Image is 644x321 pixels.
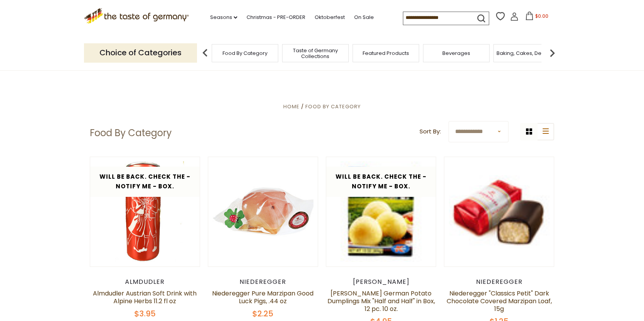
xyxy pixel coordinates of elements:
[90,157,200,266] img: Almdudler Austrian Soft Drink with Alpine Herbs 11.2 fl oz
[363,50,409,56] a: Featured Products
[545,45,560,61] img: next arrow
[305,103,361,110] a: Food By Category
[444,278,554,286] div: Niederegger
[284,48,346,59] a: Taste of Germany Collections
[208,157,318,266] img: Niederegger Pure Marzipan Good Luck Pigs, .44 oz
[283,103,300,110] a: Home
[93,289,197,306] a: Almdudler Austrian Soft Drink with Alpine Herbs 11.2 fl oz
[354,13,374,22] a: On Sale
[315,13,345,22] a: Oktoberfest
[84,43,197,62] p: Choice of Categories
[134,308,156,319] span: $3.95
[327,289,435,313] a: [PERSON_NAME] German Potato Dumplings Mix "Half and Half" in Box, 12 pc. 10 oz.
[326,157,436,266] img: Dr. Knoll German Potato Dumplings Mix "Half and Half" in Box, 12 pc. 10 oz.
[447,289,552,313] a: Niederegger "Classics Petit" Dark Chocolate Covered Marzipan Loaf, 15g
[210,13,237,22] a: Seasons
[252,308,273,319] span: $2.25
[535,13,548,19] span: $0.00
[247,13,305,22] a: Christmas - PRE-ORDER
[520,12,553,23] button: $0.00
[420,127,441,137] label: Sort By:
[90,278,200,286] div: Almdudler
[90,127,172,139] h1: Food By Category
[442,50,470,56] a: Beverages
[497,50,557,56] a: Baking, Cakes, Desserts
[212,289,313,306] a: Niederegger Pure Marzipan Good Luck Pigs, .44 oz
[197,45,213,61] img: previous arrow
[444,171,554,253] img: Niederegger "Classics Petit" Dark Chocolate Covered Marzipan Loaf, 15g
[223,50,267,56] a: Food By Category
[208,278,318,286] div: Niederegger
[326,278,436,286] div: [PERSON_NAME]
